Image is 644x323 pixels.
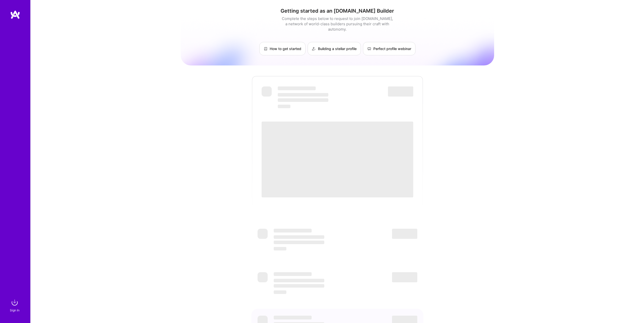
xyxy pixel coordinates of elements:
[367,47,371,51] img: Perfect profile webinar
[274,279,324,282] span: ‌
[392,272,417,282] span: ‌
[278,86,316,90] span: ‌
[259,42,306,55] a: How to get started
[264,47,268,51] img: How to get started
[10,10,20,19] img: logo
[274,272,312,276] span: ‌
[281,16,394,32] div: Complete the steps below to request to join [DOMAIN_NAME], a network of world-class builders purs...
[258,272,268,282] span: ‌
[274,284,324,288] span: ‌
[10,308,19,313] div: Sign In
[274,247,286,250] span: ‌
[278,105,290,108] span: ‌
[258,229,268,239] span: ‌
[363,42,416,55] a: Perfect profile webinar
[262,86,272,97] span: ‌
[274,241,324,244] span: ‌
[274,229,312,233] span: ‌
[274,290,286,294] span: ‌
[11,297,20,313] a: sign inSign In
[392,229,417,239] span: ‌
[278,98,328,102] span: ‌
[274,235,324,239] span: ‌
[308,42,361,55] a: Building a stellar profile
[278,93,328,97] span: ‌
[274,316,312,319] span: ‌
[10,297,20,308] img: sign in
[388,86,413,97] span: ‌
[181,8,494,14] h1: Getting started as an [DOMAIN_NAME] Builder
[312,47,316,51] img: Building a stellar profile
[262,122,413,197] span: ‌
